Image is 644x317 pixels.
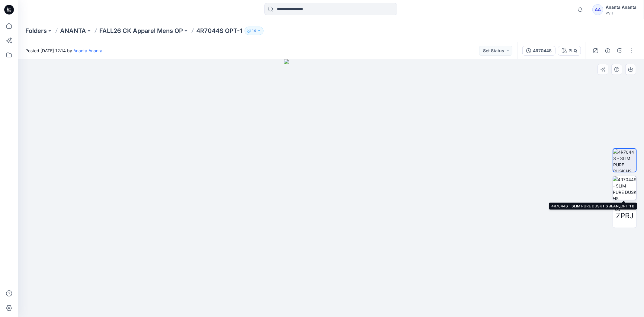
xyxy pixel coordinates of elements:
img: 4R7044S - SLIM PURE DUSK HS JEAN_OPT-1 B [613,176,636,200]
img: 4R7044S - SLIM PURE DUSK HS JEAN_OPT-1 F [613,149,636,172]
img: eyJhbGciOiJIUzI1NiIsImtpZCI6IjAiLCJzbHQiOiJzZXMiLCJ0eXAiOiJKV1QifQ.eyJkYXRhIjp7InR5cGUiOiJzdG9yYW... [284,59,378,317]
a: FALL26 CK Apparel Mens OP [99,27,183,35]
p: 14 [252,27,256,34]
span: ZPRJ [616,210,633,221]
div: PVH [606,11,636,15]
span: Posted [DATE] 12:14 by [25,47,102,54]
a: Ananta Ananta [73,48,102,53]
a: ANANTA [60,27,86,35]
button: 14 [245,27,264,35]
div: PLQ [569,47,577,54]
p: 4R7044S OPT-1 [196,27,242,35]
button: Details [603,46,613,56]
div: 4R7044S [533,47,552,54]
button: PLQ [558,46,581,56]
button: 4R7044S [522,46,556,56]
div: AA [592,4,603,15]
a: Folders [25,27,47,35]
div: Ananta Ananta [606,4,636,11]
